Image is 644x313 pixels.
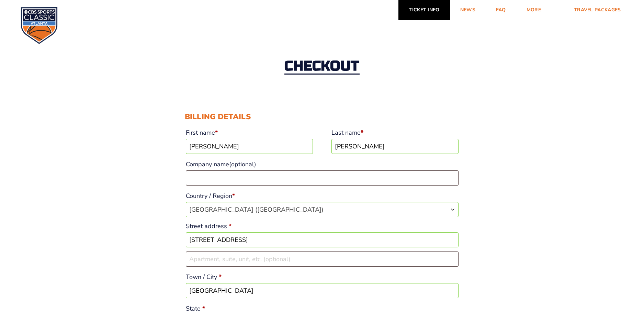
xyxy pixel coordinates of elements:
[186,251,459,267] input: Apartment, suite, unit, etc. (optional)
[331,126,459,139] label: Last name
[186,220,459,232] label: Street address
[186,190,459,202] label: Country / Region
[186,126,313,139] label: First name
[185,112,460,121] h3: Billing details
[229,160,256,168] span: (optional)
[186,271,459,283] label: Town / City
[186,158,459,170] label: Company name
[21,7,58,44] img: CBS Sports Classic
[186,232,459,247] input: House number and street name
[186,202,459,217] span: Country / Region
[186,202,458,217] span: United States (US)
[284,59,360,75] h2: Checkout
